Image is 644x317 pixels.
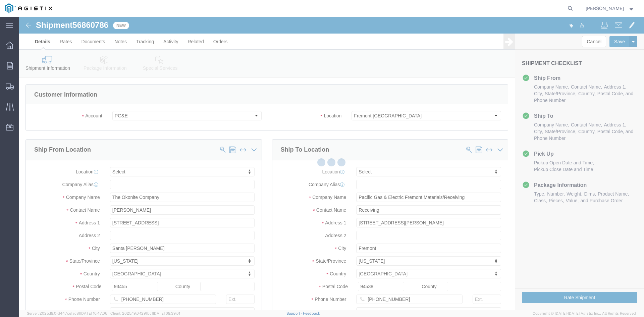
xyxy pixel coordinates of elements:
[585,4,635,12] button: [PERSON_NAME]
[586,5,624,12] span: Mario Castellanos
[27,311,107,315] span: Server: 2025.19.0-d447cefac8f
[110,311,180,315] span: Client: 2025.19.0-129fbcf
[80,311,107,315] span: [DATE] 10:47:06
[533,311,636,316] span: Copyright © [DATE]-[DATE] Agistix Inc., All Rights Reserved
[286,311,303,315] a: Support
[303,311,320,315] a: Feedback
[153,311,180,315] span: [DATE] 09:39:01
[5,3,52,13] img: logo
